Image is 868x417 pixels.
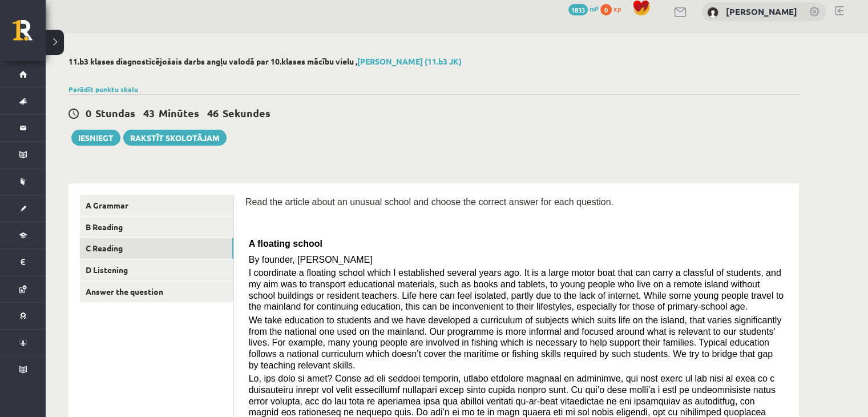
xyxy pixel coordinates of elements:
[600,4,627,13] a: 0 xp
[80,238,233,259] a: C Reading
[143,106,155,119] span: 43
[613,4,621,13] span: xp
[600,4,612,15] span: 0
[80,216,233,238] a: B Reading
[80,195,233,216] a: A Grammar
[249,239,322,248] span: A floating school
[13,20,46,49] a: Rīgas 1. Tālmācības vidusskola
[68,57,799,66] h2: 11.b3 klases diagnosticējošais darbs angļu valodā par 10.klases mācību vielu ,
[249,315,782,370] span: We take education to students and we have developed a curriculum of subjects which suits life on ...
[223,106,271,119] span: Sekundes
[123,130,227,146] a: Rakstīt skolotājam
[245,197,613,207] span: Read the article about an unusual school and choose the correct answer for each question.
[590,4,599,13] span: mP
[249,255,373,264] span: By founder, [PERSON_NAME]
[71,130,120,146] button: Iesniegt
[159,106,199,119] span: Minūtes
[707,7,718,18] img: Adriana Skurbe
[568,4,588,15] span: 1833
[68,85,138,94] a: Parādīt punktu skalu
[80,281,233,302] a: Answer the question
[357,56,462,66] a: [PERSON_NAME] (11.b3 JK)
[568,4,599,13] a: 1833 mP
[86,106,91,119] span: 0
[95,106,135,119] span: Stundas
[726,6,797,17] a: [PERSON_NAME]
[207,106,219,119] span: 46
[80,259,233,280] a: D Listening
[249,268,784,311] span: I coordinate a floating school which I established several years ago. It is a large motor boat th...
